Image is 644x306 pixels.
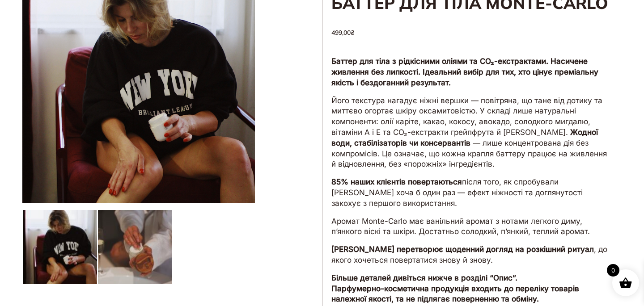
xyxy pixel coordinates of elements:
[351,29,354,37] span: ₴
[331,216,613,238] p: Аромат Monte-Carlo має ванільний аромат з нотами легкого диму, п’янкого віскі та шкіри. Достатньо...
[331,29,354,37] bdi: 499,00
[331,244,613,266] p: , до якого хочеться повертатися знову й знову.
[607,264,619,277] span: 0
[331,96,613,170] p: Його текстура нагадує ніжні вершки — повітряна, що тане від дотику та миттєво огортає шкіру оксам...
[331,245,594,254] strong: [PERSON_NAME] перетворює щоденний догляд на розкішний ритуал
[331,57,598,87] strong: Баттер для тіла з рідкісними оліями та CO₂-екстрактами. Насичене живлення без липкості. Ідеальний...
[331,177,462,186] strong: 85% наших клієнтів повертаються
[331,128,598,147] strong: Жодної води, стабілізаторів чи консервантів
[331,177,613,209] p: після того, як спробували [PERSON_NAME] хоча б один раз — ефект ніжності та доглянутості закохує ...
[331,284,579,304] strong: Парфумерно-косметична продукція входить до переліку товарів належної якості, та не підлягає повер...
[331,273,517,282] strong: Більше деталей дивіться нижче в розділі “Опис”.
